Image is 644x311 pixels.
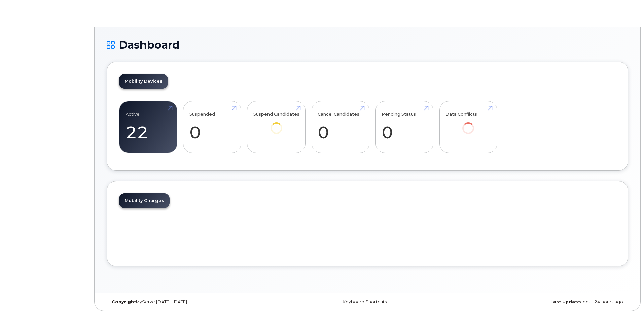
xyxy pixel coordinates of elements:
a: Suspend Candidates [253,105,299,144]
strong: Copyright [112,299,136,304]
a: Keyboard Shortcuts [343,299,387,304]
a: Mobility Devices [119,74,168,89]
a: Data Conflicts [445,105,491,144]
strong: Last Update [550,299,580,304]
a: Suspended 0 [189,105,235,149]
div: MyServe [DATE]–[DATE] [107,299,281,305]
a: Pending Status 0 [382,105,427,149]
div: about 24 hours ago [454,299,628,305]
a: Active 22 [126,105,171,149]
h1: Dashboard [107,39,628,51]
a: Mobility Charges [119,193,170,208]
a: Cancel Candidates 0 [318,105,363,149]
